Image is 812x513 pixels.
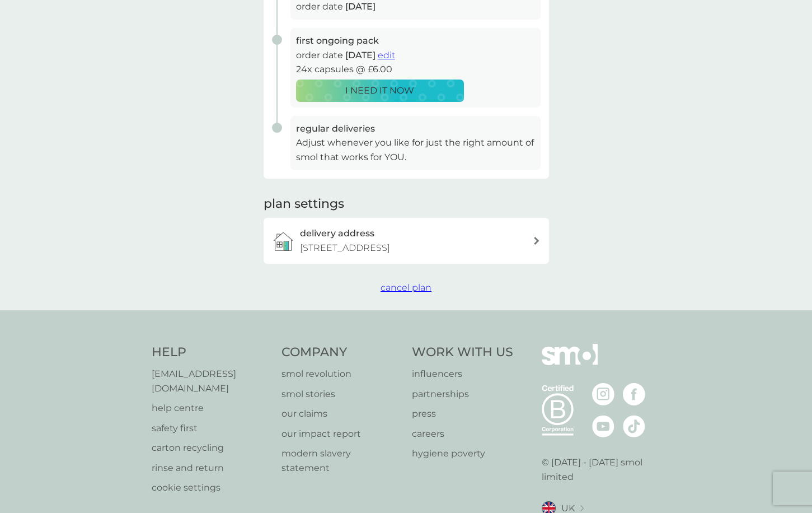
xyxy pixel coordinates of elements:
a: influencers [412,367,513,381]
span: [DATE] [345,1,376,12]
button: cancel plan [381,281,431,295]
img: select a new location [580,505,584,511]
button: edit [378,48,395,63]
a: our claims [281,407,401,421]
h3: delivery address [300,226,374,241]
img: visit the smol Instagram page [592,383,614,405]
a: modern slavery statement [281,446,401,475]
img: visit the smol Youtube page [592,415,614,437]
span: [DATE] [345,50,376,60]
img: visit the smol Facebook page [623,383,645,405]
a: safety first [152,421,271,436]
a: careers [412,427,513,441]
a: help centre [152,401,271,416]
p: [STREET_ADDRESS] [300,241,390,255]
img: smol [542,344,598,382]
p: Adjust whenever you like for just the right amount of smol that works for YOU. [296,136,535,164]
button: I NEED IT NOW [296,80,464,102]
p: 24x capsules @ £6.00 [296,62,535,77]
h4: Work With Us [412,344,513,361]
h3: regular deliveries [296,122,535,136]
a: [EMAIL_ADDRESS][DOMAIN_NAME] [152,367,271,395]
a: cookie settings [152,481,271,495]
p: I NEED IT NOW [345,83,414,98]
img: visit the smol Tiktok page [623,415,645,437]
span: edit [378,50,395,60]
p: order date [296,48,535,63]
h4: Help [152,344,271,361]
h2: plan settings [264,195,344,213]
a: delivery address[STREET_ADDRESS] [264,218,549,263]
span: cancel plan [381,282,431,293]
a: smol revolution [281,367,401,381]
p: © [DATE] - [DATE] smol limited [542,455,661,484]
a: carton recycling [152,441,271,455]
a: our impact report [281,427,401,441]
h4: Company [281,344,401,361]
h3: first ongoing pack [296,34,535,48]
a: rinse and return [152,461,271,475]
a: partnerships [412,387,513,402]
a: press [412,407,513,421]
a: hygiene poverty [412,446,513,461]
a: smol stories [281,387,401,402]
